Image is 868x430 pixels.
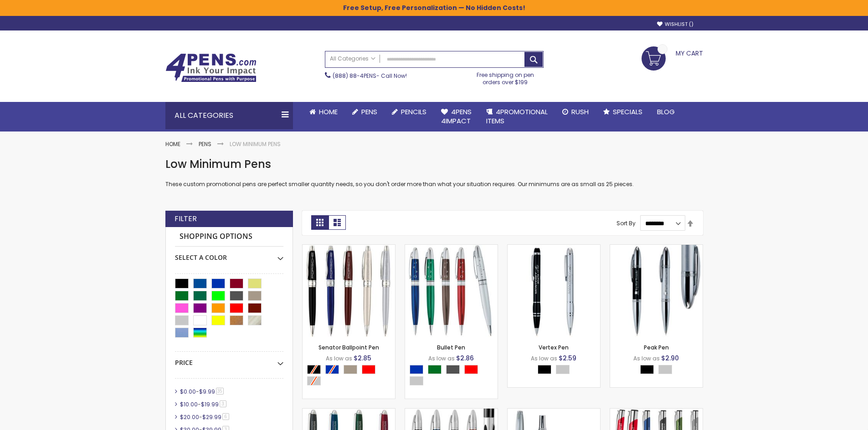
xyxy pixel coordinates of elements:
[437,344,465,351] a: Bullet Pen
[175,214,197,224] strong: Filter
[428,354,455,362] span: As low as
[464,365,478,374] div: Red
[326,354,352,362] span: As low as
[165,102,293,129] div: All Categories
[456,354,474,363] span: $2.86
[613,107,642,116] span: Specials
[165,140,180,148] a: Home
[165,157,703,188] div: These custom promotional pens are perfect smaller quantity needs, so you don't order more than wh...
[410,376,423,385] div: Silver
[428,365,442,374] div: Green
[333,72,376,80] a: (888) 88-4PENS
[307,365,395,388] div: Select A Color
[302,102,345,122] a: Home
[362,365,375,374] div: Red
[303,244,395,252] a: Senator Ballpoint Pen
[538,365,551,374] div: Black
[199,140,211,148] a: Pens
[175,352,283,367] div: Price
[303,245,395,337] img: Senator Ballpoint Pen
[222,413,229,420] span: 6
[319,107,338,116] span: Home
[508,244,600,252] a: Vertex Pen
[199,388,215,395] span: $9.99
[610,244,703,252] a: Peak Pen
[345,102,385,122] a: Pens
[538,365,574,376] div: Select A Color
[165,157,703,172] h1: Low Minimum Pens
[405,408,498,416] a: Elan Ballpoint Pen
[354,354,371,363] span: $2.85
[230,140,281,148] strong: Low Minimum Pens
[180,400,198,408] span: $10.00
[658,365,672,374] div: Silver
[216,388,224,395] span: 35
[640,365,677,376] div: Select A Color
[559,354,576,363] span: $2.59
[539,344,569,351] a: Vertex Pen
[657,107,675,116] span: Blog
[556,365,570,374] div: Silver
[311,215,329,230] strong: Grid
[531,354,557,362] span: As low as
[644,344,669,351] a: Peak Pen
[479,102,555,132] a: 4PROMOTIONALITEMS
[401,107,426,116] span: Pencils
[303,408,395,416] a: Navigator Pen
[405,244,498,252] a: Bullet Pen
[333,72,407,80] span: - Call Now!
[410,365,423,374] div: Blue
[325,51,380,66] a: All Categories
[201,400,219,408] span: $19.99
[610,408,703,416] a: Paradigm Plus Custom Metal Pens
[650,102,682,122] a: Blog
[344,365,357,374] div: Nickel
[508,408,600,416] a: Landmark Rollerball Pen
[318,344,379,351] a: Senator Ballpoint Pen
[220,400,226,407] span: 3
[555,102,596,122] a: Rush
[405,245,498,337] img: Bullet Pen
[657,21,693,28] a: Wishlist
[178,388,227,395] a: $0.00-$9.9935
[610,245,703,337] img: Peak Pen
[178,400,230,408] a: $10.00-$19.993
[661,354,679,363] span: $2.90
[596,102,650,122] a: Specials
[508,245,600,337] img: Vertex Pen
[175,227,283,247] strong: Shopping Options
[571,107,589,116] span: Rush
[165,53,257,82] img: 4Pens Custom Pens and Promotional Products
[330,55,375,62] span: All Categories
[180,413,199,421] span: $20.00
[441,107,472,126] span: 4Pens 4impact
[486,107,548,126] span: 4PROMOTIONAL ITEMS
[202,413,221,421] span: $29.99
[467,68,544,86] div: Free shipping on pen orders over $199
[175,247,283,262] div: Select A Color
[385,102,434,122] a: Pencils
[434,102,479,132] a: 4Pens4impact
[616,219,636,227] label: Sort By
[446,365,460,374] div: Gunmetal
[640,365,654,374] div: Black
[410,365,498,388] div: Select A Color
[180,388,196,395] span: $0.00
[178,413,232,421] a: $20.00-$29.996
[361,107,377,116] span: Pens
[633,354,660,362] span: As low as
